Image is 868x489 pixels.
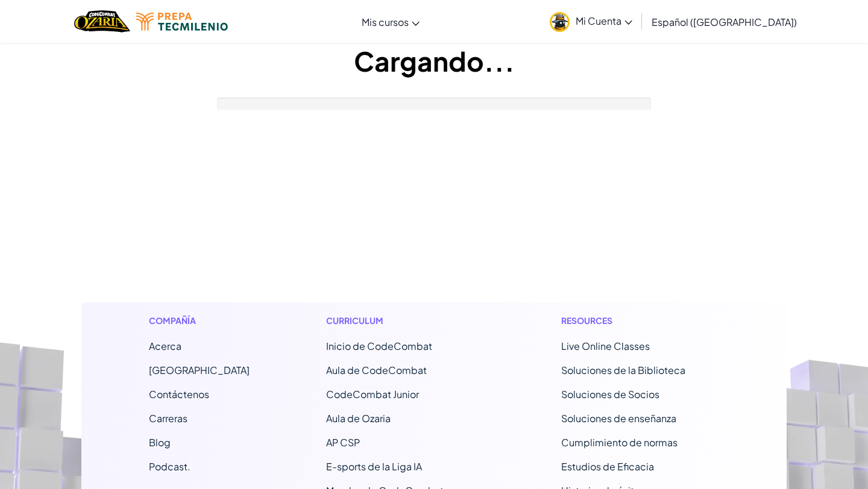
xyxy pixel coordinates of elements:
img: avatar [550,12,570,32]
span: Mis cursos [362,16,409,28]
a: Español ([GEOGRAPHIC_DATA]) [646,5,803,38]
span: Español ([GEOGRAPHIC_DATA]) [652,16,797,28]
a: Estudios de Eficacia [561,460,654,473]
a: Live Online Classes [561,340,650,352]
a: Carreras [149,412,187,425]
img: Tecmilenio logo [136,13,228,31]
h1: Resources [561,314,720,327]
a: Acerca [149,340,181,352]
a: E-sports de la Liga IA [326,460,422,473]
a: Cumplimiento de normas [561,436,678,449]
a: Aula de CodeCombat [326,364,427,376]
h1: Curriculum [326,314,485,327]
a: Soluciones de la Biblioteca [561,364,685,376]
span: Mi Cuenta [576,14,632,27]
a: Mi Cuenta [544,2,638,40]
a: Soluciones de Socios [561,388,659,400]
a: AP CSP [326,436,360,449]
span: Contáctenos [149,388,209,400]
a: Ozaria by CodeCombat logo [74,9,130,34]
a: CodeCombat Junior [326,388,419,400]
img: Home [74,9,130,34]
a: Podcast. [149,460,190,473]
a: Aula de Ozaria [326,412,391,425]
a: Soluciones de enseñanza [561,412,676,425]
a: [GEOGRAPHIC_DATA] [149,364,250,376]
a: Blog [149,436,171,449]
h1: Compañía [149,314,250,327]
a: Mis cursos [356,5,426,38]
span: Inicio de CodeCombat [326,340,432,352]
